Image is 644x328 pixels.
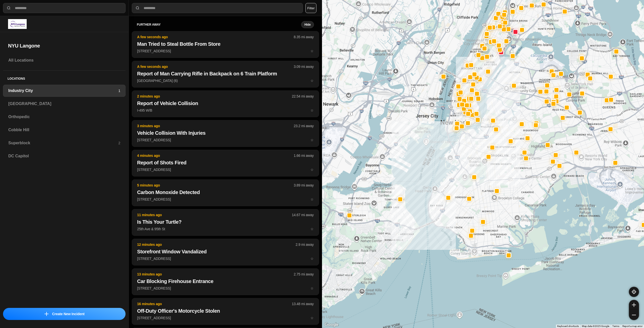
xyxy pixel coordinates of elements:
button: iconCreate New Incident [3,308,126,320]
button: 4 minutes ago1.66 mi awayReport of Shots Fired[STREET_ADDRESS]star [132,150,319,176]
p: [STREET_ADDRESS] [137,167,314,172]
a: [GEOGRAPHIC_DATA] [3,98,126,110]
span: star [310,316,314,320]
p: 2.75 mi away [294,272,314,277]
h2: Man Tried to Steal Bottle From Store [137,40,314,48]
p: 16 minutes ago [137,301,292,306]
img: zoom-in [632,303,636,307]
small: Hide [304,23,311,27]
span: star [310,257,314,261]
p: [STREET_ADDRESS] [137,49,314,54]
p: 1.66 mi away [294,153,314,158]
p: 2 [118,140,120,146]
span: star [310,168,314,172]
p: 23.2 mi away [294,123,314,128]
a: 12 minutes ago2.9 mi awayStorefront Window Vandalized[STREET_ADDRESS]star [132,256,319,261]
span: star [310,227,314,231]
p: [STREET_ADDRESS] [137,315,314,320]
button: 11 minutes ago14.67 mi awayIs This Your Turtle?25th Ave & 95th Ststar [132,209,319,236]
p: 2.9 mi away [296,242,314,247]
p: 5 minutes ago [137,183,294,188]
a: Report a map error [622,325,642,327]
p: A few seconds ago [137,34,294,39]
h3: [GEOGRAPHIC_DATA] [8,101,120,107]
span: star [310,79,314,83]
a: All Locations [3,54,126,66]
a: Orthopedic [3,111,126,123]
p: 3 minutes ago [137,123,294,128]
h3: DC Capitol [8,153,120,159]
h5: Locations [3,71,126,85]
a: 11 minutes ago14.67 mi awayIs This Your Turtle?25th Ave & 95th Ststar [132,227,319,231]
button: zoom-out [629,310,639,320]
h2: Vehicle Collision With Injuries [137,129,314,136]
p: 22.54 mi away [292,94,314,99]
span: star [310,49,314,53]
h2: Storefront Window Vandalized [137,248,314,255]
button: A few seconds ago8.35 mi awayMan Tried to Steal Bottle From Store[STREET_ADDRESS]star [132,31,319,58]
button: 12 minutes ago2.9 mi awayStorefront Window Vandalized[STREET_ADDRESS]star [132,239,319,265]
img: zoom-out [632,313,636,317]
p: 14.67 mi away [292,212,314,217]
h2: Off-Duty Officer's Motorcycle Stolen [137,307,314,314]
h3: All Locations [8,57,120,63]
a: Cobble Hill [3,124,126,136]
h3: Superblock [8,140,118,146]
p: 25th Ave & 95th St [137,226,314,231]
p: [GEOGRAPHIC_DATA] (6) [137,78,314,83]
p: A few seconds ago [137,64,294,69]
p: 4 minutes ago [137,153,294,158]
h2: Is This Your Turtle? [137,218,314,225]
img: icon [45,312,49,316]
button: 2 minutes ago22.54 mi awayReport of Vehicle CollisionI-495 W/Bstar [132,90,319,117]
span: Map data ©2025 Google [582,325,609,327]
span: star [310,197,314,201]
button: A few seconds ago3.09 mi awayReport of Man Carrying Rifle in Backpack on 6 Train Platform[GEOGRAP... [132,61,319,87]
p: I-495 W/B [137,108,314,113]
a: 2 minutes ago22.54 mi awayReport of Vehicle CollisionI-495 W/Bstar [132,108,319,112]
button: 16 minutes ago13.48 mi awayOff-Duty Officer's Motorcycle Stolen[STREET_ADDRESS]star [132,298,319,325]
h5: further away [137,23,301,27]
h2: Report of Vehicle Collision [137,100,314,107]
h2: Car Blocking Firehouse Entrance [137,278,314,285]
span: star [310,108,314,112]
p: 13.48 mi away [292,301,314,306]
img: search [6,6,11,11]
p: [STREET_ADDRESS] [137,256,314,261]
button: Filter [305,3,316,13]
h2: Report of Shots Fired [137,159,314,166]
a: Terms (opens in new tab) [612,325,619,327]
a: 16 minutes ago13.48 mi awayOff-Duty Officer's Motorcycle Stolen[STREET_ADDRESS]star [132,316,319,320]
a: 5 minutes ago3.89 mi awayCarbon Monoxide Detected[STREET_ADDRESS]star [132,197,319,201]
h3: Industry City [8,88,118,94]
span: star [310,286,314,290]
button: 3 minutes ago23.2 mi awayVehicle Collision With Injuries[STREET_ADDRESS]star [132,120,319,147]
img: search [135,6,140,11]
a: A few seconds ago3.09 mi awayReport of Man Carrying Rifle in Backpack on 6 Train Platform[GEOGRAP... [132,78,319,83]
a: A few seconds ago8.35 mi awayMan Tried to Steal Bottle From Store[STREET_ADDRESS]star [132,49,319,53]
p: [STREET_ADDRESS] [137,137,314,143]
p: 11 minutes ago [137,212,292,217]
p: 8.35 mi away [294,34,314,39]
button: Hide [301,21,314,28]
button: 5 minutes ago3.89 mi awayCarbon Monoxide Detected[STREET_ADDRESS]star [132,179,319,206]
img: Google [323,321,340,328]
img: recenter [632,290,636,294]
p: [STREET_ADDRESS] [137,197,314,202]
a: Open this area in Google Maps (opens a new window) [323,321,340,328]
p: 3.89 mi away [294,183,314,188]
h2: NYU Langone [8,42,120,49]
button: 13 minutes ago2.75 mi awayCar Blocking Firehouse Entrance[STREET_ADDRESS]star [132,268,319,295]
p: 3.09 mi away [294,64,314,69]
span: star [310,138,314,142]
a: Superblock2 [3,137,126,149]
h2: Report of Man Carrying Rifle in Backpack on 6 Train Platform [137,70,314,77]
h3: Cobble Hill [8,127,120,133]
button: Keyboard shortcuts [557,324,579,328]
a: 13 minutes ago2.75 mi awayCar Blocking Firehouse Entrance[STREET_ADDRESS]star [132,286,319,290]
p: 13 minutes ago [137,272,294,277]
button: recenter [629,287,639,297]
p: Create New Incident [52,311,85,316]
a: 3 minutes ago23.2 mi awayVehicle Collision With Injuries[STREET_ADDRESS]star [132,138,319,142]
